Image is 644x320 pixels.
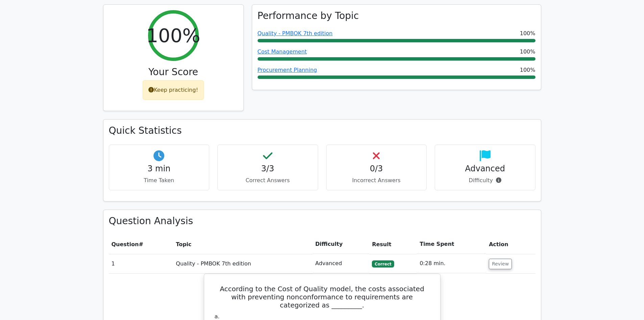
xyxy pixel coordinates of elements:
[332,176,421,185] p: Incorrect Answers
[223,176,312,185] p: Correct Answers
[143,80,204,100] div: Keep practicing!
[215,313,220,320] span: a.
[109,254,173,273] td: 1
[440,176,530,185] p: Difficulty
[112,241,139,248] span: Question
[489,259,512,269] button: Review
[223,164,312,174] h4: 3/3
[332,164,421,174] h4: 0/3
[417,235,486,254] th: Time Spent
[417,254,486,273] td: 0:28 min.
[313,254,369,273] td: Advanced
[109,66,238,78] h3: Your Score
[258,67,317,73] a: Procurement Planning
[109,125,535,136] h3: Quick Statistics
[258,30,333,37] a: Quality - PMBOK 7th edition
[115,164,204,174] h4: 3 min
[258,48,307,55] a: Cost Management
[486,235,535,254] th: Action
[520,66,535,74] span: 100%
[173,235,312,254] th: Topic
[109,215,535,227] h3: Question Analysis
[173,254,312,273] td: Quality - PMBOK 7th edition
[115,176,204,185] p: Time Taken
[520,29,535,38] span: 100%
[313,235,369,254] th: Difficulty
[369,235,417,254] th: Result
[109,235,173,254] th: #
[372,260,394,267] span: Correct
[258,10,359,22] h3: Performance by Topic
[146,24,200,47] h2: 100%
[440,164,530,174] h4: Advanced
[520,48,535,56] span: 100%
[212,285,432,309] h5: According to the Cost of Quality model, the costs associated with preventing nonconformance to re...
